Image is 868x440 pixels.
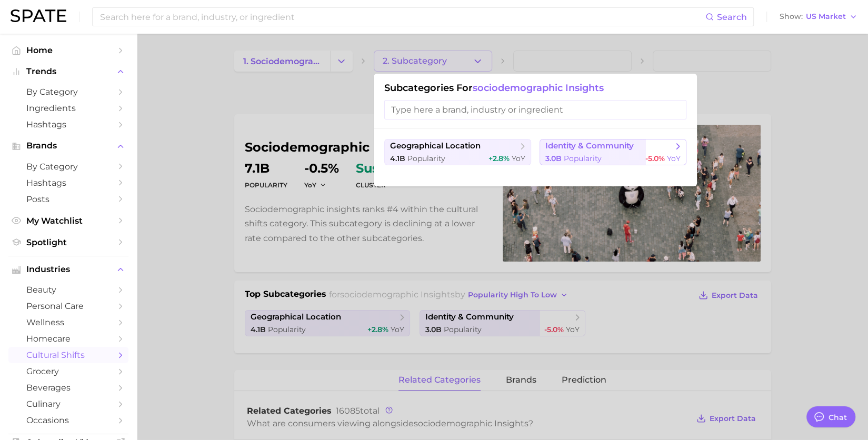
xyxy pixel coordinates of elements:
[8,64,128,79] button: Trends
[8,84,128,100] a: by Category
[11,9,66,22] img: SPATE
[26,119,111,129] span: Hashtags
[545,141,634,151] span: identity & community
[390,154,405,163] span: 4.1b
[26,87,111,97] span: by Category
[8,314,128,331] a: wellness
[667,154,681,163] span: YoY
[407,154,445,163] span: Popularity
[8,331,128,347] a: homecare
[8,347,128,363] a: cultural shifts
[26,366,111,376] span: grocery
[26,350,111,360] span: cultural shifts
[8,191,128,207] a: Posts
[26,334,111,344] span: homecare
[717,12,747,22] span: Search
[384,100,686,119] input: Type here a brand, industry or ingredient
[26,317,111,327] span: wellness
[564,154,602,163] span: Popularity
[26,103,111,113] span: Ingredients
[26,237,111,247] span: Spotlight
[26,45,111,55] span: Home
[8,100,128,116] a: Ingredients
[26,141,111,151] span: Brands
[8,42,128,58] a: Home
[8,175,128,191] a: Hashtags
[8,234,128,251] a: Spotlight
[8,158,128,175] a: by Category
[777,10,860,24] button: ShowUS Market
[26,67,111,76] span: Trends
[26,178,111,188] span: Hashtags
[512,154,525,163] span: YoY
[26,162,111,172] span: by Category
[806,14,846,19] span: US Market
[780,14,803,19] span: Show
[8,213,128,229] a: My Watchlist
[26,216,111,226] span: My Watchlist
[26,285,111,295] span: beauty
[8,379,128,396] a: beverages
[8,116,128,133] a: Hashtags
[8,412,128,428] a: occasions
[540,139,686,165] button: identity & community3.0b Popularity-5.0% YoY
[26,383,111,393] span: beverages
[99,8,705,26] input: Search here for a brand, industry, or ingredient
[488,154,510,163] span: +2.8%
[8,262,128,277] button: Industries
[473,82,604,94] span: sociodemographic insights
[26,301,111,311] span: personal care
[645,154,665,163] span: -5.0%
[384,82,686,94] h1: Subcategories for
[26,399,111,409] span: culinary
[26,265,111,274] span: Industries
[26,194,111,204] span: Posts
[26,415,111,425] span: occasions
[8,282,128,298] a: beauty
[8,298,128,314] a: personal care
[8,396,128,412] a: culinary
[545,154,562,163] span: 3.0b
[8,138,128,154] button: Brands
[384,139,531,165] button: geographical location4.1b Popularity+2.8% YoY
[8,363,128,379] a: grocery
[390,141,481,151] span: geographical location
